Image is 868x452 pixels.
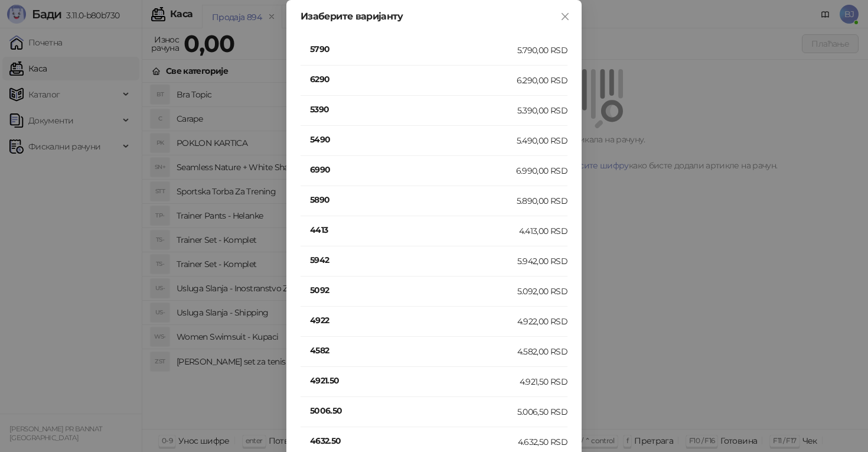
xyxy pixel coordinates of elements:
div: 4.632,50 RSD [518,435,567,448]
div: 5.790,00 RSD [517,44,567,57]
div: 4.922,00 RSD [517,315,567,328]
h4: 6990 [310,163,516,176]
span: close [560,12,570,21]
button: Close [556,7,575,26]
h4: 5890 [310,193,517,206]
h4: 5006.50 [310,404,517,417]
h4: 4921.50 [310,374,520,387]
span: Close [556,12,575,21]
h4: 5390 [310,103,517,116]
div: 5.092,00 RSD [517,285,567,298]
div: 5.890,00 RSD [517,194,567,207]
div: 5.942,00 RSD [517,255,567,268]
h4: 5942 [310,253,517,266]
div: 5.390,00 RSD [517,104,567,117]
h4: 4632.50 [310,434,518,447]
div: 6.290,00 RSD [517,74,567,87]
div: Изаберите варијанту [301,12,567,21]
h4: 5092 [310,284,517,297]
h4: 4922 [310,314,517,327]
h4: 4413 [310,223,519,236]
div: 5.006,50 RSD [517,405,567,418]
div: 5.490,00 RSD [517,134,567,147]
h4: 5490 [310,133,517,146]
div: 6.990,00 RSD [516,164,567,177]
h4: 5790 [310,43,517,56]
div: 4.582,00 RSD [517,345,567,358]
h4: 6290 [310,73,517,86]
div: 4.413,00 RSD [519,225,567,238]
h4: 4582 [310,344,517,357]
div: 4.921,50 RSD [520,375,567,388]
